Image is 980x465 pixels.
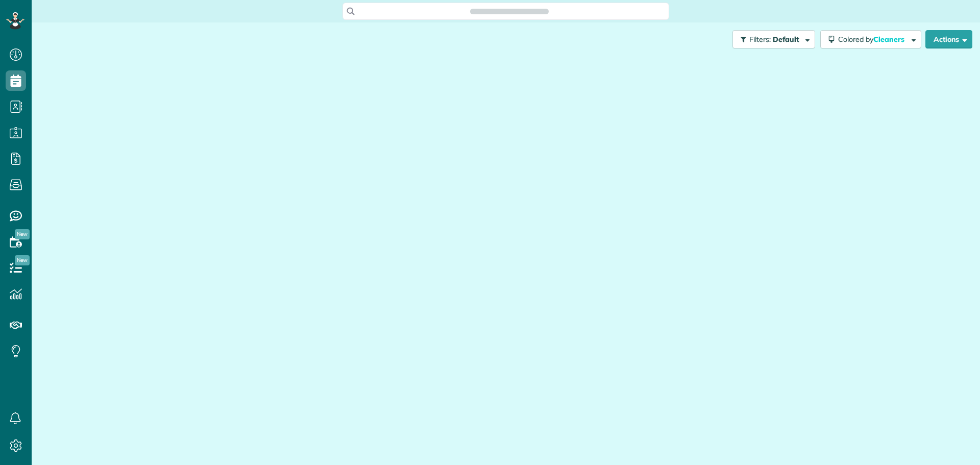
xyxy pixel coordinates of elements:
button: Actions [925,30,972,48]
span: New [15,255,30,265]
span: Colored by [838,35,908,44]
button: Filters: Default [732,30,815,48]
span: Search ZenMaid… [480,6,538,16]
span: Filters: [749,35,771,44]
button: Colored byCleaners [820,30,921,48]
span: Default [773,35,800,44]
span: Cleaners [873,35,906,44]
a: Filters: Default [727,30,815,48]
span: New [15,229,30,239]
